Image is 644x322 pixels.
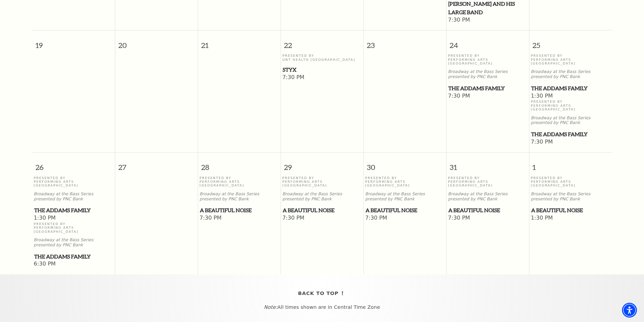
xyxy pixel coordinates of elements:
[531,100,610,111] p: Presented By Performing Arts [GEOGRAPHIC_DATA]
[365,206,444,215] span: A Beautiful Noise
[365,215,445,222] span: 7:30 PM
[448,54,527,65] p: Presented By Performing Arts [GEOGRAPHIC_DATA]
[448,215,527,222] span: 7:30 PM
[529,30,612,54] span: 25
[34,192,113,202] p: Broadway at the Bass Series presented by PNC Bank
[198,30,281,54] span: 21
[448,17,527,24] span: 7:30 PM
[447,30,529,54] span: 24
[281,30,363,54] span: 22
[283,206,361,215] span: A Beautiful Noise
[448,176,527,188] p: Presented By Performing Arts [GEOGRAPHIC_DATA]
[448,69,527,79] p: Broadway at the Bass Series presented by PNC Bank
[531,192,610,202] p: Broadway at the Bass Series presented by PNC Bank
[531,130,610,139] span: The Addams Family
[531,84,610,93] span: The Addams Family
[364,153,446,176] span: 30
[199,215,279,222] span: 7:30 PM
[282,215,362,222] span: 7:30 PM
[531,206,610,215] span: A Beautiful Noise
[199,192,279,202] p: Broadway at the Bass Series presented by PNC Bank
[298,289,339,298] span: Back To Top
[200,206,279,215] span: A Beautiful Noise
[531,116,610,126] p: Broadway at the Bass Series presented by PNC Bank
[34,261,113,268] span: 6:30 PM
[199,176,279,188] p: Presented By Performing Arts [GEOGRAPHIC_DATA]
[282,192,362,202] p: Broadway at the Bass Series presented by PNC Bank
[282,176,362,188] p: Presented By Performing Arts [GEOGRAPHIC_DATA]
[115,153,198,176] span: 27
[448,93,527,100] span: 7:30 PM
[32,153,115,176] span: 26
[529,153,612,176] span: 1
[34,215,113,222] span: 1:30 PM
[34,206,113,215] span: The Addams Family
[622,303,637,318] div: Accessibility Menu
[448,192,527,202] p: Broadway at the Bass Series presented by PNC Bank
[282,54,362,61] p: Presented By UNT Health [GEOGRAPHIC_DATA]
[198,153,281,176] span: 28
[115,30,198,54] span: 20
[34,252,113,261] span: The Addams Family
[531,176,610,188] p: Presented By Performing Arts [GEOGRAPHIC_DATA]
[32,30,115,54] span: 19
[34,238,113,248] p: Broadway at the Bass Series presented by PNC Bank
[531,139,610,146] span: 7:30 PM
[282,74,362,81] span: 7:30 PM
[365,192,445,202] p: Broadway at the Bass Series presented by PNC Bank
[364,30,446,54] span: 23
[34,222,113,233] p: Presented By Performing Arts [GEOGRAPHIC_DATA]
[34,176,113,188] p: Presented By Performing Arts [GEOGRAPHIC_DATA]
[531,54,610,65] p: Presented By Performing Arts [GEOGRAPHIC_DATA]
[281,153,363,176] span: 29
[365,176,445,188] p: Presented By Performing Arts [GEOGRAPHIC_DATA]
[6,304,638,310] p: All times shown are in Central Time Zone
[531,93,610,100] span: 1:30 PM
[283,66,361,74] span: Styx
[448,206,527,215] span: A Beautiful Noise
[448,84,527,93] span: The Addams Family
[531,69,610,79] p: Broadway at the Bass Series presented by PNC Bank
[447,153,529,176] span: 31
[264,304,278,310] em: Note:
[531,215,610,222] span: 1:30 PM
